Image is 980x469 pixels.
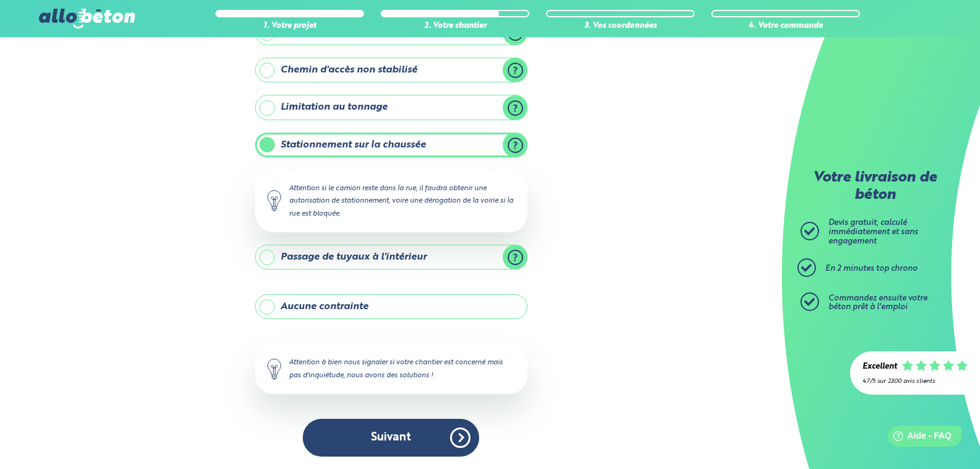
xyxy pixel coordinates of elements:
[255,95,527,120] label: Limitation au tonnage
[381,22,529,31] div: 2. Votre chantier
[255,170,527,232] div: Attention si le camion reste dans la rue, il faudra obtenir une autorisation de stationnement, vo...
[303,419,479,457] button: Suivant
[546,22,695,31] div: 3. Vos coordonnées
[711,22,860,31] div: 4. Votre commande
[215,22,364,31] div: 1. Votre projet
[255,133,527,157] label: Stationnement sur la chaussée
[39,9,134,28] img: allobéton
[255,58,527,82] label: Chemin d'accès non stabilisé
[870,421,966,455] iframe: Help widget launcher
[255,344,527,393] div: Attention à bien nous signaler si votre chantier est concerné mais pas d'inquiétude, nous avons d...
[255,245,527,270] label: Passage de tuyaux à l'intérieur
[255,294,527,319] label: Aucune contrainte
